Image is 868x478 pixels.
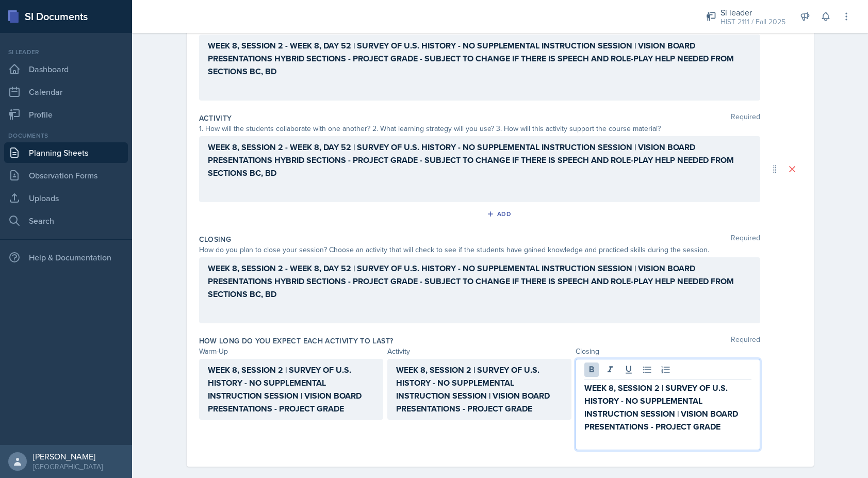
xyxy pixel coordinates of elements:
div: HIST 2111 / Fall 2025 [720,17,785,27]
div: [GEOGRAPHIC_DATA] [33,461,103,472]
div: 1. How will the students collaborate with one another? 2. What learning strategy will you use? 3.... [199,123,760,134]
strong: WEEK 8, SESSION 2 - WEEK 8, DAY 52 | SURVEY OF U.S. HISTORY - NO SUPPLEMENTAL INSTRUCTION SESSION... [208,40,736,77]
span: Required [731,234,760,244]
div: [PERSON_NAME] [33,451,103,461]
span: Required [731,113,760,123]
a: Profile [4,104,128,125]
div: Documents [4,131,128,140]
div: Closing [576,346,760,357]
button: Add [483,206,517,222]
span: Required [731,336,760,346]
div: Add [489,210,511,218]
strong: WEEK 8, SESSION 2 - WEEK 8, DAY 52 | SURVEY OF U.S. HISTORY - NO SUPPLEMENTAL INSTRUCTION SESSION... [208,262,736,300]
div: Si leader [720,6,785,19]
a: Uploads [4,188,128,208]
div: Warm-Up [199,346,383,357]
label: Activity [199,113,232,123]
div: Activity [387,346,571,357]
label: How long do you expect each activity to last? [199,336,394,346]
div: How do you plan to close your session? Choose an activity that will check to see if the students ... [199,244,760,255]
strong: WEEK 8, SESSION 2 | SURVEY OF U.S. HISTORY - NO SUPPLEMENTAL INSTRUCTION SESSION | VISION BOARD P... [208,364,364,415]
strong: WEEK 8, SESSION 2 | SURVEY OF U.S. HISTORY - NO SUPPLEMENTAL INSTRUCTION SESSION | VISION BOARD P... [396,364,552,415]
a: Dashboard [4,59,128,79]
strong: WEEK 8, SESSION 2 - WEEK 8, DAY 52 | SURVEY OF U.S. HISTORY - NO SUPPLEMENTAL INSTRUCTION SESSION... [208,141,736,179]
div: Help & Documentation [4,247,128,268]
div: Si leader [4,47,128,57]
strong: WEEK 8, SESSION 2 | SURVEY OF U.S. HISTORY - NO SUPPLEMENTAL INSTRUCTION SESSION | VISION BOARD P... [584,382,740,433]
a: Planning Sheets [4,142,128,163]
a: Observation Forms [4,165,128,186]
a: Search [4,210,128,231]
label: Closing [199,234,231,244]
a: Calendar [4,81,128,102]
